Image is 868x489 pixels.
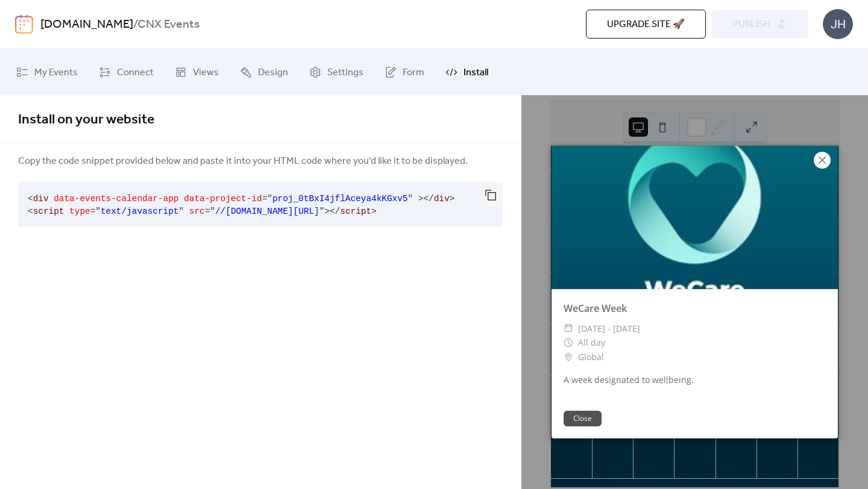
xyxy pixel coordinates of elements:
[166,54,228,90] a: Views
[178,207,184,216] span: "
[33,194,49,204] span: div
[90,54,163,90] a: Connect
[7,54,87,90] a: My Events
[18,107,154,133] span: Install on your website
[564,350,573,364] div: ​
[258,63,288,82] span: Design
[340,207,371,216] span: script
[403,63,424,82] span: Form
[578,350,604,364] span: Global
[189,207,205,216] span: src
[436,54,497,90] a: Install
[578,322,640,336] span: [DATE] - [DATE]
[262,194,268,204] span: =
[117,63,154,82] span: Connect
[28,207,33,216] span: <
[324,207,330,216] span: >
[54,194,178,204] span: data-events-calendar-app
[578,335,605,350] span: All day
[450,194,455,204] span: >
[586,10,706,39] button: Upgrade site 🚀
[137,13,200,36] b: CNX Events
[40,13,133,36] a: [DOMAIN_NAME]
[607,17,685,32] span: Upgrade site 🚀
[464,63,488,82] span: Install
[33,207,64,216] span: script
[231,54,297,90] a: Design
[371,207,377,216] span: >
[95,207,101,216] span: "
[330,207,340,216] span: </
[28,194,33,204] span: <
[34,63,78,82] span: My Events
[376,54,433,90] a: Form
[193,63,219,82] span: Views
[552,301,838,316] div: WeCare Week
[205,207,210,216] span: =
[267,194,272,204] span: "
[564,322,573,336] div: ​
[407,194,413,204] span: "
[564,411,602,426] button: Close
[272,194,408,204] span: proj_0tBxI4jflAceya4kKGxv5
[215,207,319,216] span: //[DOMAIN_NAME][URL]
[300,54,373,90] a: Settings
[564,335,573,350] div: ​
[823,9,853,39] div: JH
[133,13,137,36] b: /
[319,207,325,216] span: "
[327,63,363,82] span: Settings
[18,154,468,169] span: Copy the code snippet provided below and paste it into your HTML code where you'd like it to be d...
[552,373,838,386] div: A week designated to wellbeing.
[434,194,450,204] span: div
[69,207,90,216] span: type
[184,194,262,204] span: data-project-id
[418,194,424,204] span: >
[210,207,215,216] span: "
[101,207,179,216] span: text/javascript
[15,14,33,34] img: logo
[423,194,433,204] span: </
[90,207,96,216] span: =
